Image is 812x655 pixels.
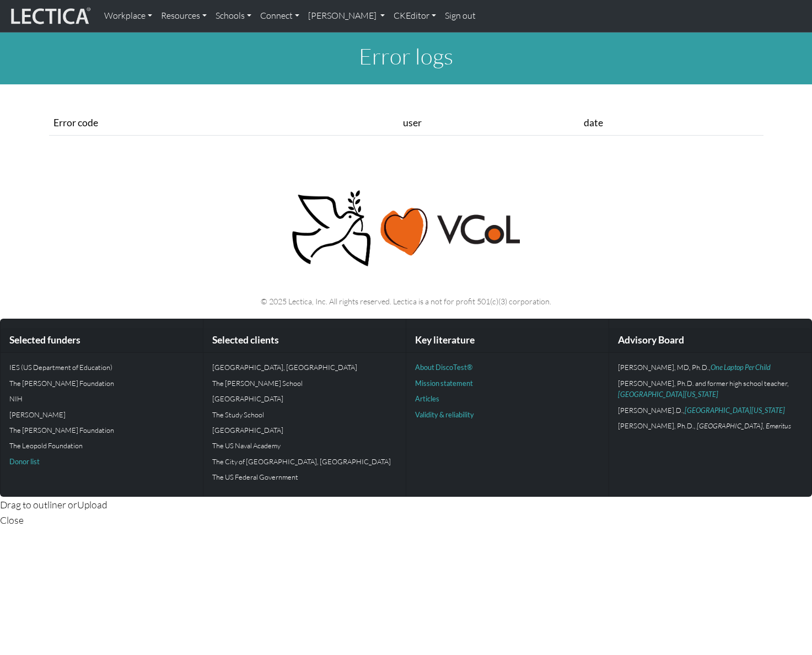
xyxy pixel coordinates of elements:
[415,410,474,419] a: Validity & reliability
[49,295,763,308] p: © 2025 Lectica, Inc. All rights reserved. Lectica is a not for profit 501(c)(3) corporation.
[415,394,439,403] a: Articles
[685,406,785,415] a: [GEOGRAPHIC_DATA][US_STATE]
[618,362,803,373] p: [PERSON_NAME], MD, Ph.D.,
[618,378,803,400] p: [PERSON_NAME], Ph.D. and former high school teacher,
[415,363,472,372] a: About DiscoTest®
[399,111,579,136] th: user
[157,4,211,28] a: Resources
[212,425,397,436] p: [GEOGRAPHIC_DATA]
[440,4,480,28] a: Sign out
[9,457,40,466] a: Donor list
[694,421,791,430] em: , [GEOGRAPHIC_DATA], Emeritus
[212,456,397,467] p: The City of [GEOGRAPHIC_DATA], [GEOGRAPHIC_DATA]
[9,393,194,404] p: NIH
[77,498,107,511] span: Upload
[618,405,803,416] p: [PERSON_NAME].D.,
[618,420,803,431] p: [PERSON_NAME], Ph.D.
[8,6,91,26] img: lecticalive
[389,4,440,28] a: CKEditor
[212,393,397,404] p: [GEOGRAPHIC_DATA]
[304,4,389,28] a: [PERSON_NAME]
[579,111,763,136] th: date
[212,378,397,389] p: The [PERSON_NAME] School
[415,379,473,388] a: Mission statement
[288,189,524,269] img: Peace, love, VCoL
[9,440,194,451] p: The Leopold Foundation
[256,4,304,28] a: Connect
[618,390,718,399] a: [GEOGRAPHIC_DATA][US_STATE]
[711,363,771,372] a: One Laptop Per Child
[203,328,406,353] div: Selected clients
[100,4,157,28] a: Workplace
[609,328,811,353] div: Advisory Board
[211,4,256,28] a: Schools
[9,378,194,389] p: The [PERSON_NAME] Foundation
[406,328,609,353] div: Key literature
[9,362,194,373] p: IES (US Department of Education)
[212,362,397,373] p: [GEOGRAPHIC_DATA], [GEOGRAPHIC_DATA]
[212,409,397,420] p: The Study School
[1,328,203,353] div: Selected funders
[212,440,397,451] p: The US Naval Academy
[9,425,194,436] p: The [PERSON_NAME] Foundation
[212,471,397,482] p: The US Federal Government
[49,111,399,136] th: Error code
[9,409,194,420] p: [PERSON_NAME]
